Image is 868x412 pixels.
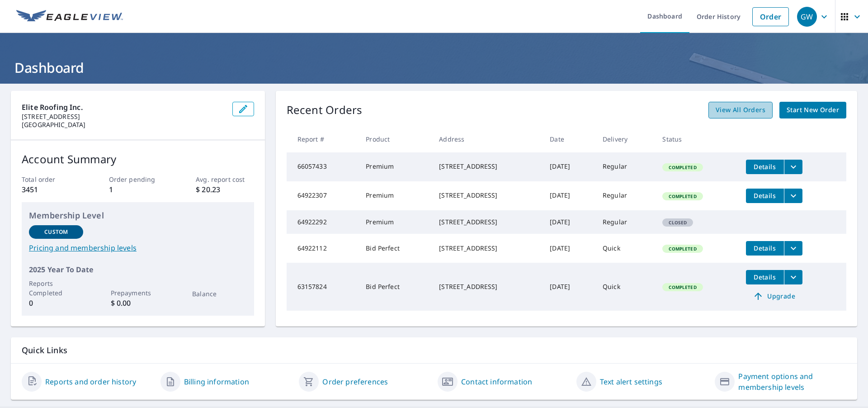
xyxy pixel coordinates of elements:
[663,193,702,199] span: Completed
[196,184,254,195] p: $ 20.23
[746,160,784,174] button: detailsBtn-66057433
[663,246,702,252] span: Completed
[359,181,432,210] td: Premium
[287,102,363,118] p: Recent Orders
[787,104,839,116] span: Start New Order
[752,7,789,26] a: Order
[746,241,784,256] button: detailsBtn-64922112
[22,121,225,129] p: [GEOGRAPHIC_DATA]
[751,273,778,281] span: Details
[111,288,165,298] p: Prepayments
[287,263,359,311] td: 63157824
[22,151,254,167] p: Account Summary
[751,244,778,252] span: Details
[784,160,802,174] button: filesDropdownBtn-66057433
[595,152,655,181] td: Regular
[600,376,662,387] a: Text alert settings
[359,210,432,234] td: Premium
[322,376,388,387] a: Order preferences
[287,210,359,234] td: 64922292
[716,104,765,116] span: View All Orders
[595,234,655,263] td: Quick
[542,263,595,311] td: [DATE]
[192,289,246,298] p: Balance
[22,345,846,356] p: Quick Links
[29,264,247,275] p: 2025 Year To Date
[461,376,532,387] a: Contact information
[751,291,797,302] span: Upgrade
[663,219,692,226] span: Closed
[542,210,595,234] td: [DATE]
[44,228,68,236] p: Custom
[542,234,595,263] td: [DATE]
[22,113,225,121] p: [STREET_ADDRESS]
[287,152,359,181] td: 66057433
[111,298,165,308] p: $ 0.00
[595,263,655,311] td: Quick
[751,191,778,200] span: Details
[439,244,535,253] div: [STREET_ADDRESS]
[22,175,80,184] p: Total order
[663,284,702,290] span: Completed
[287,234,359,263] td: 64922112
[184,376,249,387] a: Billing information
[738,371,846,393] a: Payment options and membership levels
[708,102,773,118] a: View All Orders
[287,126,359,152] th: Report #
[359,234,432,263] td: Bid Perfect
[784,270,802,284] button: filesDropdownBtn-63157824
[16,10,123,24] img: EV Logo
[595,210,655,234] td: Regular
[109,175,167,184] p: Order pending
[595,181,655,210] td: Regular
[109,184,167,195] p: 1
[439,191,535,200] div: [STREET_ADDRESS]
[45,376,136,387] a: Reports and order history
[432,126,542,152] th: Address
[779,102,846,118] a: Start New Order
[29,298,83,308] p: 0
[29,242,247,253] a: Pricing and membership levels
[196,175,254,184] p: Avg. report cost
[797,7,817,27] div: GW
[359,152,432,181] td: Premium
[359,263,432,311] td: Bid Perfect
[29,279,83,298] p: Reports Completed
[746,270,784,284] button: detailsBtn-63157824
[22,184,80,195] p: 3451
[439,218,535,227] div: [STREET_ADDRESS]
[746,189,784,203] button: detailsBtn-64922307
[359,126,432,152] th: Product
[655,126,738,152] th: Status
[439,282,535,291] div: [STREET_ADDRESS]
[22,102,225,113] p: Elite Roofing Inc.
[439,162,535,171] div: [STREET_ADDRESS]
[542,126,595,152] th: Date
[784,189,802,203] button: filesDropdownBtn-64922307
[751,162,778,171] span: Details
[542,152,595,181] td: [DATE]
[11,58,857,77] h1: Dashboard
[287,181,359,210] td: 64922307
[29,209,247,222] p: Membership Level
[595,126,655,152] th: Delivery
[784,241,802,256] button: filesDropdownBtn-64922112
[746,289,802,303] a: Upgrade
[542,181,595,210] td: [DATE]
[663,164,702,170] span: Completed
